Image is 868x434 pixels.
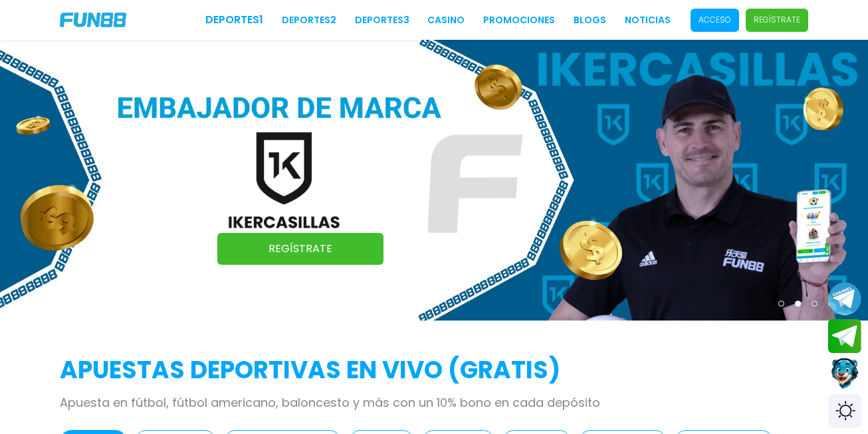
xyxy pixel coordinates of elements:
a: Deportes3 [355,13,409,27]
button: Join telegram channel [828,281,861,316]
h2: APUESTAS DEPORTIVAS EN VIVO (gratis) [60,352,808,388]
a: Deportes2 [282,13,336,27]
a: Regístrate [217,233,383,265]
a: BLOGS [574,13,606,27]
a: CASINO [427,13,465,27]
div: Switch theme [828,394,861,427]
img: Company Logo [60,13,126,27]
a: Promociones [483,13,555,27]
a: Deportes1 [205,12,263,28]
p: Apuesta en fútbol, fútbol americano, baloncesto y más con un 10% bono en cada depósito [60,394,808,411]
button: Join telegram [828,319,861,354]
p: Acceso [699,14,731,26]
p: Regístrate [754,14,800,26]
a: NOTICIAS [625,13,671,27]
button: Contact customer service [828,356,861,391]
